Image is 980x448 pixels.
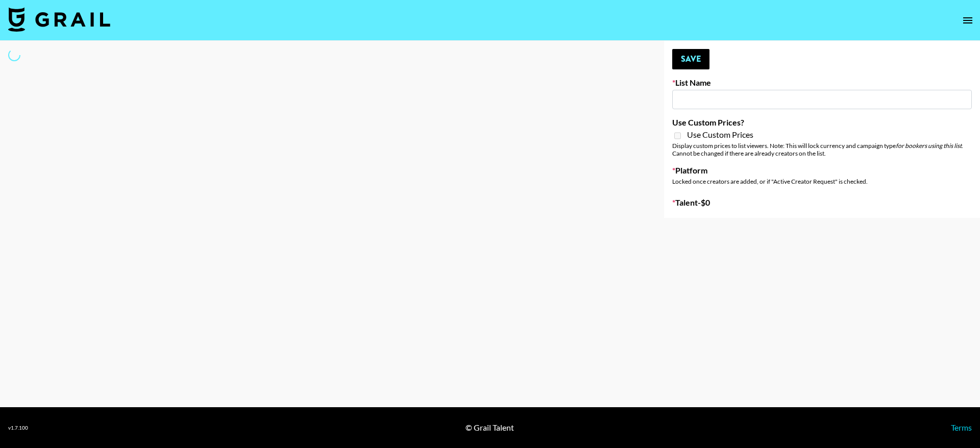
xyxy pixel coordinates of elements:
label: Talent - $ 0 [672,197,972,208]
div: © Grail Talent [465,422,514,433]
div: v 1.7.100 [8,425,28,431]
label: Use Custom Prices? [672,117,972,128]
div: Locked once creators are added, or if "Active Creator Request" is checked. [672,178,972,185]
a: Terms [951,422,972,432]
button: Save [672,49,709,69]
div: Display custom prices to list viewers. Note: This will lock currency and campaign type . Cannot b... [672,142,972,157]
span: Use Custom Prices [687,130,753,140]
em: for bookers using this list [896,142,962,150]
label: List Name [672,78,972,88]
button: open drawer [958,10,978,31]
label: Platform [672,165,972,176]
img: Grail Talent [8,7,110,32]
